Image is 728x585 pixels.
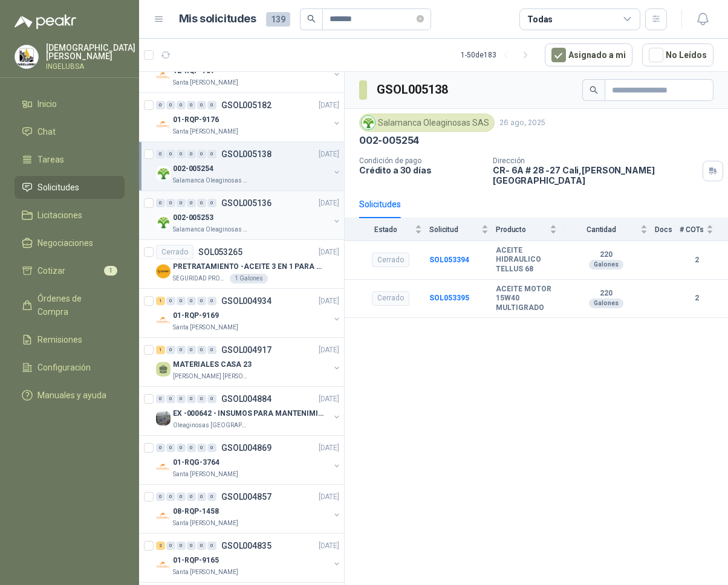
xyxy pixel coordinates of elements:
span: 1 [104,266,117,276]
div: 0 [197,493,206,501]
div: 0 [166,297,175,305]
div: Cerrado [156,245,193,259]
div: 0 [187,199,196,207]
p: GSOL005138 [221,150,271,158]
p: 08-RQP-1458 [173,506,219,517]
b: ACEITE MOTOR 15W40 MULTIGRADO [496,285,557,313]
p: [DATE] [319,296,339,307]
img: Company Logo [156,68,171,83]
p: [DATE] [319,540,339,552]
p: SOL053265 [198,248,242,256]
img: Company Logo [362,116,375,129]
div: 0 [197,541,206,550]
div: 0 [187,395,196,403]
a: SOL053395 [429,294,469,302]
span: Solicitudes [37,181,79,194]
img: Company Logo [156,411,171,425]
div: Cerrado [372,253,409,267]
div: 0 [187,346,196,354]
p: CR- 6A # 28 -27 Cali , [PERSON_NAME][GEOGRAPHIC_DATA] [493,165,698,186]
div: 0 [177,297,186,305]
div: 0 [197,150,206,158]
div: 0 [187,297,196,305]
div: 0 [197,444,206,452]
div: 0 [187,150,196,158]
a: 0 0 0 0 0 0 GSOL005138[DATE] Company Logo002-005254Salamanca Oleaginosas SAS [156,147,342,186]
b: 2 [680,254,713,266]
a: SOL053394 [429,256,469,264]
a: Solicitudes [15,176,125,199]
div: 1 [156,297,165,305]
p: GSOL004857 [221,493,271,501]
div: Cerrado [372,291,409,306]
img: Company Logo [156,215,171,230]
div: Galones [589,260,623,270]
p: INGELUBSA [46,63,135,70]
a: CerradoSOL053265[DATE] Company LogoPRETRATAMIENTO -ACEITE 3 EN 1 PARA ARMAMENTOSEGURIDAD PROVISER... [139,240,344,289]
p: 01-RQP-9169 [173,310,219,322]
a: Negociaciones [15,231,125,254]
img: Company Logo [156,558,171,572]
p: Oleaginosas [GEOGRAPHIC_DATA][PERSON_NAME] [173,421,249,430]
p: [DATE] [319,198,339,209]
span: close-circle [417,13,424,25]
p: 01-RQG-3764 [173,457,219,468]
div: 0 [197,297,206,305]
th: Solicitud [429,218,496,241]
b: ACEITE HIDRAULICO TELLUS 68 [496,246,557,274]
p: Santa [PERSON_NAME] [173,127,238,137]
p: [PERSON_NAME] [PERSON_NAME] [173,372,249,381]
div: 1 - 50 de 183 [461,45,535,65]
b: 2 [680,292,713,304]
span: search [307,15,316,23]
div: 0 [197,101,206,109]
p: 01-RQP-9165 [173,555,219,566]
a: Configuración [15,356,125,379]
p: [DEMOGRAPHIC_DATA] [PERSON_NAME] [46,44,135,60]
span: Cantidad [564,225,638,234]
div: 0 [177,493,186,501]
p: Santa [PERSON_NAME] [173,78,238,88]
p: [DATE] [319,100,339,111]
th: Producto [496,218,564,241]
a: Manuales y ayuda [15,384,125,407]
div: 0 [207,297,216,305]
span: Producto [496,225,547,234]
div: 2 [156,541,165,550]
a: Licitaciones [15,204,125,227]
img: Company Logo [156,117,171,132]
a: 2 0 0 0 0 0 GSOL004835[DATE] Company Logo01-RQP-9165Santa [PERSON_NAME] [156,538,342,577]
p: SEGURIDAD PROVISER LTDA [173,274,227,283]
p: PRETRATAMIENTO -ACEITE 3 EN 1 PARA ARMAMENTO [173,261,323,273]
div: 0 [166,346,175,354]
div: 0 [207,199,216,207]
span: 139 [266,12,290,27]
b: 220 [564,250,648,260]
h1: Mis solicitudes [179,10,256,28]
div: 0 [156,395,165,403]
a: 0 0 0 0 0 0 GSOL005182[DATE] Company Logo01-RQP-9176Santa [PERSON_NAME] [156,98,342,137]
a: Órdenes de Compra [15,287,125,323]
p: GSOL004835 [221,541,271,550]
div: Salamanca Oleaginosas SAS [359,114,495,132]
a: 0 0 0 0 0 0 GSOL004857[DATE] Company Logo08-RQP-1458Santa [PERSON_NAME] [156,490,342,528]
th: # COTs [680,218,728,241]
a: 1 0 0 0 0 0 GSOL004934[DATE] Company Logo01-RQP-9169Santa [PERSON_NAME] [156,294,342,332]
p: MATERIALES CASA 23 [173,359,252,370]
div: 0 [187,541,196,550]
p: 26 ago, 2025 [499,117,545,129]
div: 0 [166,541,175,550]
th: Cantidad [564,218,655,241]
div: 0 [156,150,165,158]
div: 0 [166,150,175,158]
th: Docs [655,218,680,241]
p: Santa [PERSON_NAME] [173,567,238,577]
a: 0 0 0 0 0 0 GSOL004884[DATE] Company LogoEX -000642 - INSUMOS PARA MANTENIMIENTO PREVENTIVOOleagi... [156,392,342,430]
p: [DATE] [319,344,339,356]
a: Cotizar1 [15,259,125,282]
span: # COTs [680,225,704,234]
div: 0 [207,101,216,109]
div: 0 [187,101,196,109]
p: GSOL005182 [221,101,271,109]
